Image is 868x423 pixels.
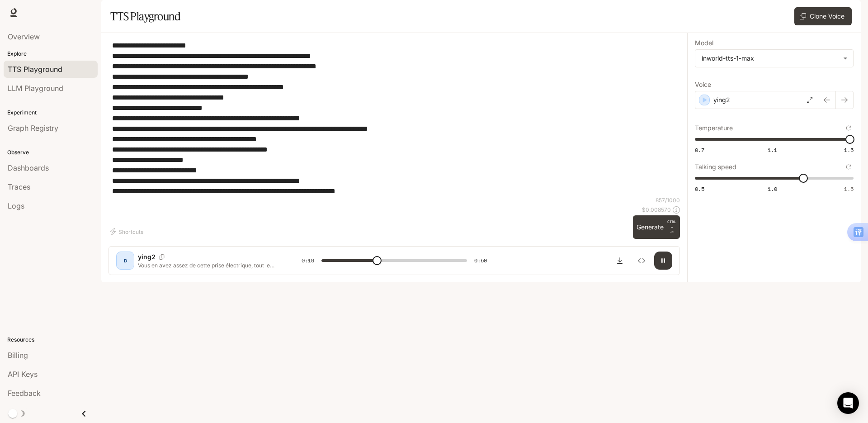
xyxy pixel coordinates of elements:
[702,54,839,63] div: inworld-tts-1-max
[695,125,733,131] p: Temperature
[118,253,132,268] div: D
[474,256,487,265] span: 0:50
[695,146,704,154] span: 0.7
[794,7,852,25] button: Clone Voice
[768,185,777,193] span: 1.0
[633,215,680,239] button: GenerateCTRL +⏎
[611,252,629,270] button: Download audio
[695,50,853,67] div: inworld-tts-1-max
[156,254,168,260] button: Copy Voice ID
[837,392,859,414] div: Open Intercom Messenger
[844,146,854,154] span: 1.5
[844,185,854,193] span: 1.5
[667,219,676,235] p: ⏎
[302,256,314,265] span: 0:19
[110,7,180,25] h1: TTS Playground
[695,40,713,46] p: Model
[138,261,280,269] p: Vous en avez assez de cette prise électrique, tout le monde se dispute les prises pour les charge...
[695,81,711,88] p: Voice
[844,162,854,172] button: Reset to default
[632,252,651,270] button: Inspect
[844,123,854,133] button: Reset to default
[768,146,777,154] span: 1.1
[695,164,736,170] p: Talking speed
[138,252,156,261] p: ying2
[108,224,147,239] button: Shortcuts
[713,95,730,105] p: ying2
[695,185,704,193] span: 0.5
[667,219,676,230] p: CTRL +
